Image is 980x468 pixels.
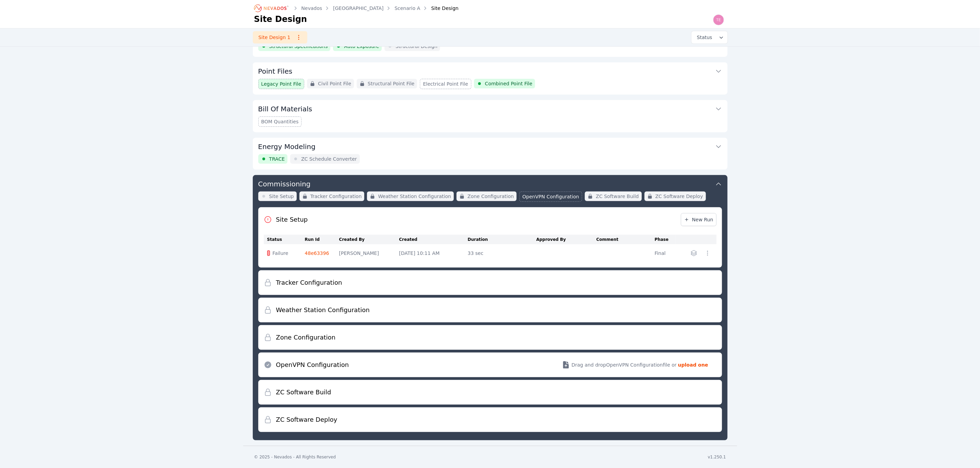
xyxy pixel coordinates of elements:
[571,361,676,368] span: Drag and drop OpenVPN Configuration file or
[318,80,351,87] span: Civil Point File
[305,250,329,256] a: 48e63396
[276,278,342,287] h2: Tracker Configuration
[333,5,383,12] a: [GEOGRAPHIC_DATA]
[258,104,312,114] h3: Bill Of Materials
[655,235,676,244] th: Phase
[368,80,414,87] span: Structural Point File
[399,244,468,262] td: [DATE] 10:11 AM
[522,193,579,200] span: OpenVPN Configuration
[253,138,728,170] div: Energy ModelingTRACEZC Schedule Converter
[276,215,308,224] h2: Site Setup
[258,62,722,79] button: Point Files
[253,175,728,440] div: CommissioningSite SetupTracker ConfigurationWeather Station ConfigurationZone ConfigurationOpenVP...
[276,360,349,370] h2: OpenVPN Configuration
[692,31,728,44] button: Status
[422,5,459,12] div: Site Design
[273,250,288,257] span: Failure
[302,5,322,12] a: Nevados
[708,454,726,460] div: v1.250.1
[269,193,294,200] span: Site Setup
[258,175,722,192] button: Commissioning
[261,81,302,87] span: Legacy Point File
[261,118,299,125] span: BOM Quantities
[254,3,459,14] nav: Breadcrumb
[305,235,339,244] th: Run Id
[468,235,536,244] th: Duration
[681,213,717,226] a: New Run
[253,62,728,95] div: Point FilesLegacy Point FileCivil Point FileStructural Point FileElectrical Point FileCombined Po...
[258,66,293,76] h3: Point Files
[468,250,533,257] div: 33 sec
[258,142,316,151] h3: Energy Modeling
[339,235,399,244] th: Created By
[378,193,451,200] span: Weather Station Configuration
[468,193,514,200] span: Zone Configuration
[399,235,468,244] th: Created
[276,387,331,397] h2: ZC Software Build
[269,156,285,162] span: TRACE
[276,415,338,424] h2: ZC Software Deploy
[694,34,712,41] span: Status
[310,193,362,200] span: Tracker Configuration
[596,193,639,200] span: ZC Software Build
[301,156,357,162] span: ZC Schedule Converter
[678,361,708,368] strong: upload one
[276,333,336,342] h2: Zone Configuration
[656,193,703,200] span: ZC Software Deploy
[264,235,305,244] th: Status
[423,81,468,87] span: Electrical Point File
[253,100,728,132] div: Bill Of MaterialsBOM Quantities
[655,250,672,257] div: Final
[254,454,336,460] div: © 2025 - Nevados - All Rights Reserved
[258,100,722,116] button: Bill Of Materials
[485,80,532,87] span: Combined Point File
[253,31,307,44] a: Site Design 1
[258,138,722,154] button: Energy Modeling
[339,244,399,262] td: [PERSON_NAME]
[276,305,370,315] h2: Weather Station Configuration
[536,235,597,244] th: Approved By
[684,216,713,223] span: New Run
[254,14,307,25] h1: Site Design
[713,14,724,25] img: Ted Elliott
[597,235,655,244] th: Comment
[258,179,311,189] h3: Commissioning
[554,355,716,374] button: Drag and dropOpenVPN Configurationfile or upload one
[394,5,420,12] a: Scenario A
